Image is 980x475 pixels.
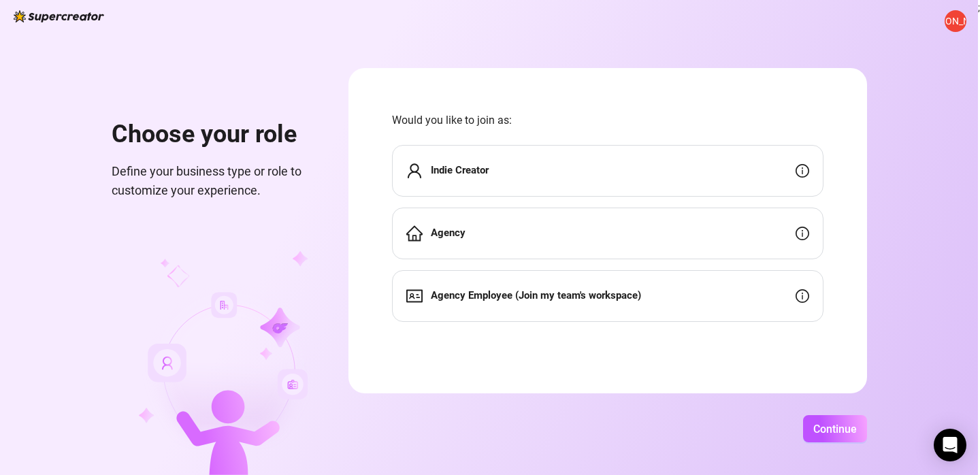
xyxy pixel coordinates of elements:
[112,120,316,150] h1: Choose your role
[796,164,809,178] span: info-circle
[431,289,641,301] strong: Agency Employee (Join my team's workspace)
[431,227,465,239] strong: Agency
[813,423,857,436] span: Continue
[406,288,423,304] span: idcard
[934,429,966,461] div: Open Intercom Messenger
[803,415,867,442] button: Continue
[14,10,104,22] img: logo
[796,289,809,303] span: info-circle
[406,225,423,242] span: home
[431,164,489,176] strong: Indie Creator
[112,162,316,201] span: Define your business type or role to customize your experience.
[406,163,423,179] span: user
[392,112,823,129] span: Would you like to join as:
[796,227,809,240] span: info-circle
